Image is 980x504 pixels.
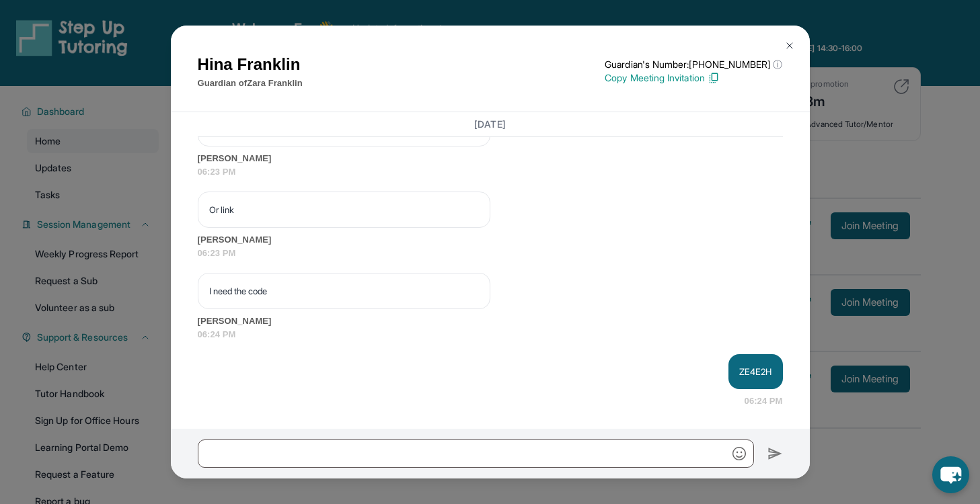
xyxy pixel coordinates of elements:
[209,284,479,298] p: I need the code
[198,52,303,77] h1: Hina Franklin
[605,58,782,71] p: Guardian's Number: [PHONE_NUMBER]
[732,447,746,460] img: Emoji
[209,203,479,216] p: Or link
[739,365,771,378] p: ZE4E2H
[198,233,783,247] span: [PERSON_NAME]
[784,40,795,51] img: Close Icon
[932,456,969,493] button: chat-button
[773,58,782,71] span: ⓘ
[198,247,783,260] span: 06:23 PM
[708,72,720,84] img: Copy Icon
[198,314,783,328] span: [PERSON_NAME]
[198,165,783,179] span: 06:23 PM
[198,118,783,131] h3: [DATE]
[745,394,783,408] span: 06:24 PM
[605,71,782,85] p: Copy Meeting Invitation
[198,77,303,90] p: Guardian of Zara Franklin
[198,152,783,165] span: [PERSON_NAME]
[198,328,783,341] span: 06:24 PM
[767,446,783,462] img: Send icon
